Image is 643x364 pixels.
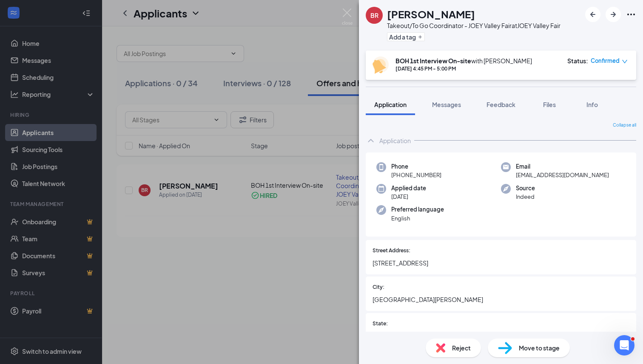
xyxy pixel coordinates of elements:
[606,7,621,22] button: ArrowRight
[516,184,535,192] span: Source
[370,11,378,20] div: BR
[626,9,636,20] svg: Ellipses
[373,320,388,328] span: State:
[586,101,598,108] span: Info
[374,101,407,108] span: Application
[614,335,634,356] iframe: Intercom live chat
[613,122,636,129] span: Collapse all
[588,9,598,20] svg: ArrowLeftNew
[391,192,426,201] span: [DATE]
[373,258,629,268] span: [STREET_ADDRESS]
[395,65,532,72] div: [DATE] 4:45 PM - 5:00 PM
[395,57,471,65] b: BOH 1st Interview On-site
[432,101,461,108] span: Messages
[487,101,515,108] span: Feedback
[585,7,600,22] button: ArrowLeftNew
[516,192,535,201] span: Indeed
[373,283,384,291] span: City:
[387,21,560,30] div: Takeout/To Go Coordinator - JOEY Valley Fair at JOEY Valley Fair
[591,56,620,65] span: Confirmed
[391,214,444,223] span: English
[379,136,411,145] div: Application
[366,135,376,146] svg: ChevronUp
[608,9,618,20] svg: ArrowRight
[395,56,532,65] div: with [PERSON_NAME]
[391,171,441,179] span: [PHONE_NUMBER]
[373,295,629,304] span: [GEOGRAPHIC_DATA][PERSON_NAME]
[622,59,628,65] span: down
[373,247,410,255] span: Street Address:
[567,56,588,65] div: Status :
[418,34,423,40] svg: Plus
[519,343,560,353] span: Move to stage
[391,162,441,171] span: Phone
[391,184,426,192] span: Applied date
[373,331,629,341] span: [US_STATE]
[391,205,444,214] span: Preferred language
[516,171,609,179] span: [EMAIL_ADDRESS][DOMAIN_NAME]
[387,32,425,41] button: PlusAdd a tag
[452,343,471,353] span: Reject
[387,7,475,21] h1: [PERSON_NAME]
[543,101,556,108] span: Files
[516,162,609,171] span: Email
